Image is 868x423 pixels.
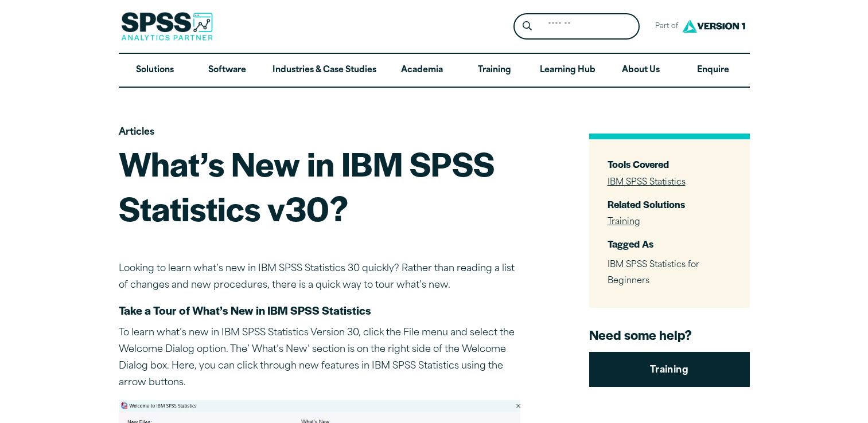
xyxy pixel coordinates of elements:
button: Search magnifying glass icon [516,16,538,37]
p: To learn what’s new in IBM SPSS Statistics Version 30, click the File menu and select the Welcome... [119,325,520,391]
a: Training [458,54,530,87]
p: Articles [119,124,520,141]
h1: What’s New in IBM SPSS Statistics v30? [119,141,520,230]
span: Part of [649,18,679,35]
a: Software [191,54,263,87]
a: Training [608,218,640,226]
p: Looking to learn what’s new in IBM SPSS Statistics 30 quickly? Rather than reading a list of chan... [119,261,520,294]
h3: Tagged As [608,237,731,250]
a: About Us [605,54,677,87]
h3: Related Solutions [608,198,731,211]
form: Site Header Search Form [513,13,640,40]
span: IBM SPSS Statistics for Beginners [608,261,699,286]
img: Version1 Logo [679,15,748,37]
a: Training [589,352,750,387]
strong: Take a Tour of What’s New in IBM SPSS Statistics [119,302,371,318]
a: Learning Hub [531,54,605,87]
img: SPSS Analytics Partner [121,12,213,41]
a: Enquire [677,54,749,87]
svg: Search magnifying glass icon [523,21,532,31]
a: Industries & Case Studies [263,54,386,87]
h3: Tools Covered [608,158,731,171]
a: Solutions [119,54,191,87]
nav: Desktop version of site main menu [119,54,750,87]
a: Academia [386,54,458,87]
a: IBM SPSS Statistics [608,178,686,187]
h4: Need some help? [589,326,750,343]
